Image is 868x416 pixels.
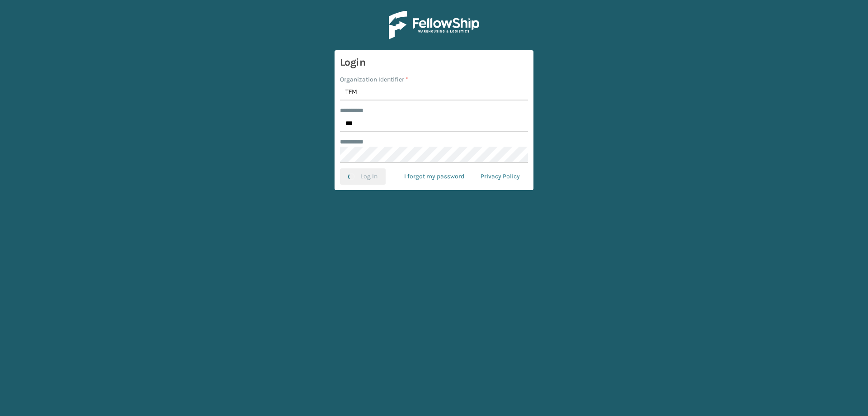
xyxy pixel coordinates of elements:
[389,11,479,39] img: Logo
[472,168,528,185] a: Privacy Policy
[340,56,528,69] h3: Login
[340,168,386,185] button: Log In
[340,75,408,84] label: Organization Identifier
[396,168,472,185] a: I forgot my password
